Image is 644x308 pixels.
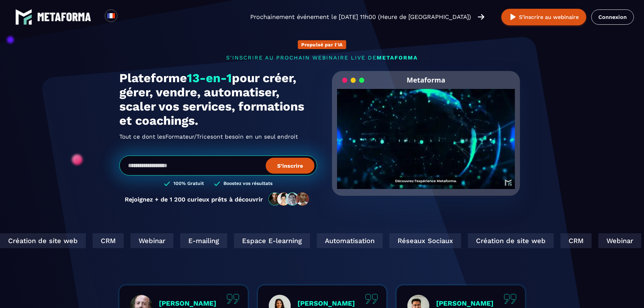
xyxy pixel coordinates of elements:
[501,9,586,25] button: S’inscrire au webinaire
[297,299,355,307] p: [PERSON_NAME]
[316,233,382,248] div: Automatisation
[117,9,134,24] div: Search for option
[119,131,317,142] h2: Tout ce dont les ont besoin en un seul endroit
[173,181,204,187] h3: 100% Gratuit
[377,54,418,61] span: METAFORMA
[180,233,226,248] div: E-mailing
[165,131,213,142] span: Formateur/Trices
[436,299,494,307] p: [PERSON_NAME]
[15,8,32,25] img: logo
[92,233,123,248] div: CRM
[591,9,634,25] a: Connexion
[159,299,216,307] p: [PERSON_NAME]
[266,192,312,206] img: community-people
[37,13,91,21] img: logo
[478,13,484,21] img: arrow-right
[467,233,553,248] div: Création de site web
[365,294,378,304] img: quote
[187,71,232,85] span: 13-en-1
[266,158,314,173] button: S’inscrire
[214,181,220,187] img: checked
[125,196,263,203] p: Rejoignez + de 1 200 curieux prêts à découvrir
[342,77,364,84] img: loading
[504,294,517,304] img: quote
[560,233,591,248] div: CRM
[119,54,525,61] p: s'inscrire au prochain webinaire live de
[407,71,445,89] h2: Metaforma
[119,71,317,128] h1: Plateforme pour créer, gérer, vendre, automatiser, scaler vos services, formations et coachings.
[301,42,343,47] p: Propulsé par l'IA
[130,233,173,248] div: Webinar
[598,233,641,248] div: Webinar
[223,181,272,187] h3: Boostez vos résultats
[337,89,515,178] video: Your browser does not support the video tag.
[107,11,115,20] img: fr
[123,13,128,21] input: Search for option
[389,233,460,248] div: Réseaux Sociaux
[164,181,170,187] img: checked
[233,233,309,248] div: Espace E-learning
[226,294,239,304] img: quote
[250,12,471,22] p: Prochainement événement le [DATE] 11h00 (Heure de [GEOGRAPHIC_DATA])
[509,13,517,21] img: play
